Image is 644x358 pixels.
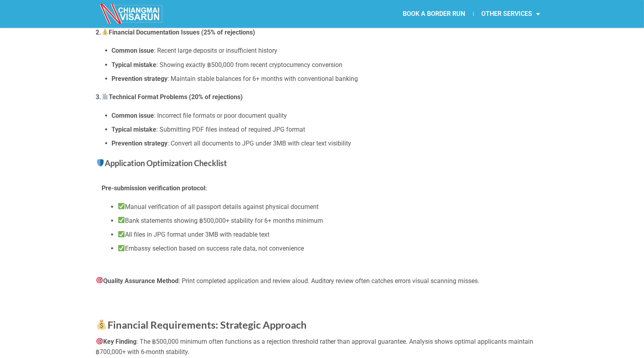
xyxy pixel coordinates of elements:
[118,245,125,251] img: ✅
[96,29,255,36] strong: 2. Financial Documentation Issues (25% of rejections)
[118,216,542,226] li: Bank statements showing ฿500,000+ stability for 6+ months minimum
[102,94,108,100] img: 📄
[474,5,548,23] a: OTHER SERVICES
[112,74,548,84] li: : Maintain stable balances for 6+ months with conventional banking
[96,159,104,167] img: 🛡️
[96,93,243,101] strong: 3. Technical Format Problems (20% of rejections)
[118,203,125,209] img: ✅
[112,140,168,147] strong: Prevention strategy
[102,184,208,192] strong: Pre-submission verification protocol:
[112,124,548,135] li: : Submitting PDF files instead of required JPG format
[96,338,136,345] strong: Key Finding
[96,277,103,283] img: 🎯
[322,5,548,23] nav: Menu
[112,111,548,121] li: : Incorrect file formats or poor document quality
[395,5,473,23] a: BOOK A BORDER RUN
[102,29,108,35] img: 💰
[112,75,168,82] strong: Prevention strategy
[118,217,125,223] img: ✅
[96,337,548,357] p: : The ฿500,000 minimum often functions as a rejection threshold rather than approval guarantee. A...
[96,320,107,330] img: 💰
[112,61,157,69] strong: Typical mistake
[112,60,548,70] li: : Showing exactly ฿500,000 from recent cryptocurrency conversion
[112,46,548,56] li: : Recent large deposits or insufficient history
[112,126,157,133] strong: Typical mistake
[118,231,125,237] img: ✅
[112,138,548,149] li: : Convert all documents to JPG under 3MB with clear text visibility
[118,230,542,240] li: All files in JPG format under 3MB with readable text
[112,47,154,54] strong: Common issue
[112,112,154,119] strong: Common issue
[96,318,548,331] h2: Financial Requirements: Strategic Approach
[118,202,542,212] li: Manual verification of all passport details against physical document
[118,243,542,254] li: Embassy selection based on success rate data, not convenience
[96,276,548,286] p: : Print completed application and review aloud. Auditory review often catches errors visual scann...
[96,277,179,285] strong: Quality Assurance Method
[96,338,103,345] img: 🎯
[96,157,548,169] h3: Application Optimization Checklist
